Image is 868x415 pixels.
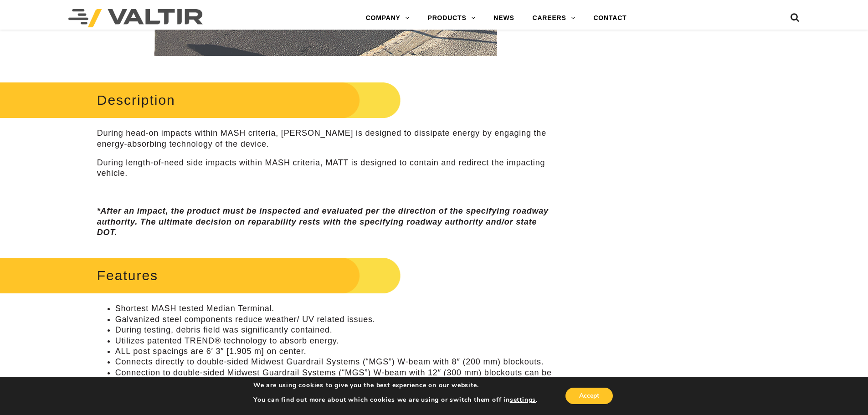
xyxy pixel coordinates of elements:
[419,9,485,27] a: PRODUCTS
[97,158,554,179] p: During length-of-need side impacts within MASH criteria, MATT is designed to contain and redirect...
[253,396,538,404] p: You can find out more about which cookies we are using or switch them off in .
[97,128,554,149] p: During head-on impacts within MASH criteria, [PERSON_NAME] is designed to dissipate energy by eng...
[115,325,554,335] li: During testing, debris field was significantly contained.
[115,368,554,389] li: Connection to double-sided Midwest Guardrail Systems (“MGS”) W-beam with 12″ (300 mm) blockouts c...
[510,396,536,404] button: settings
[357,9,419,27] a: COMPANY
[115,346,554,357] li: ALL post spacings are 6′ 3″ [1.905 m] on center.
[524,9,585,27] a: CAREERS
[584,9,636,27] a: CONTACT
[484,9,523,27] a: NEWS
[565,388,613,404] button: Accept
[115,303,554,314] li: Shortest MASH tested Median Terminal.
[115,314,554,325] li: Galvanized steel components reduce weather/ UV related issues.
[68,9,203,27] img: Valtir
[253,381,538,389] p: We are using cookies to give you the best experience on our website.
[97,206,549,237] em: *After an impact, the product must be inspected and evaluated per the direction of the specifying...
[115,357,554,367] li: Connects directly to double-sided Midwest Guardrail Systems (“MGS”) W-beam with 8″ (200 mm) block...
[115,336,554,346] li: Utilizes patented TREND® technology to absorb energy.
